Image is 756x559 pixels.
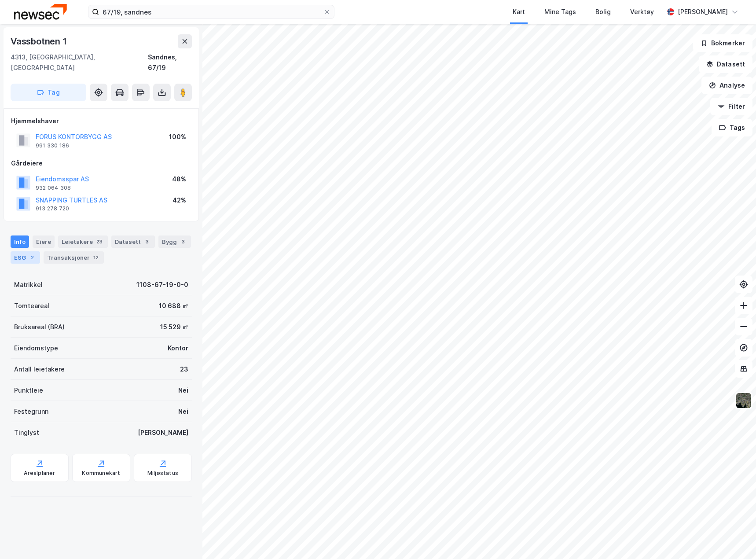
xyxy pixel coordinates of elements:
[36,205,69,212] div: 913 278 720
[14,427,39,438] div: Tinglyst
[33,235,55,248] div: Eiere
[710,98,752,115] button: Filter
[172,174,186,184] div: 48%
[158,235,191,248] div: Bygg
[630,7,654,17] div: Verktøy
[36,142,69,149] div: 991 330 186
[14,343,58,353] div: Eiendomstype
[28,253,37,262] div: 2
[136,279,188,290] div: 1108-67-19-0-0
[14,406,48,417] div: Festegrunn
[44,251,104,264] div: Transaksjoner
[178,385,188,396] div: Nei
[160,322,188,332] div: 15 529 ㎡
[147,470,178,477] div: Miljøstatus
[14,4,67,19] img: newsec-logo.f6e21ccffca1b3a03d2d.png
[178,406,188,417] div: Nei
[148,52,192,73] div: Sandnes, 67/19
[172,195,186,206] div: 42%
[678,7,728,17] div: [PERSON_NAME]
[58,235,108,248] div: Leietakere
[701,77,752,94] button: Analyse
[14,385,43,396] div: Punktleie
[138,427,188,438] div: [PERSON_NAME]
[169,132,186,142] div: 100%
[513,7,525,17] div: Kart
[92,253,100,262] div: 12
[180,364,188,375] div: 23
[36,184,71,191] div: 932 064 308
[11,158,191,169] div: Gårdeiere
[14,322,65,332] div: Bruksareal (BRA)
[11,251,40,264] div: ESG
[82,470,120,477] div: Kommunekart
[735,392,752,409] img: 9k=
[11,116,191,126] div: Hjemmelshaver
[159,301,188,311] div: 10 688 ㎡
[111,235,155,248] div: Datasett
[11,235,29,248] div: Info
[11,84,86,101] button: Tag
[143,237,151,246] div: 3
[179,237,187,246] div: 3
[712,517,756,559] div: Kontrollprogram for chat
[14,279,43,290] div: Matrikkel
[168,343,188,353] div: Kontor
[595,7,611,17] div: Bolig
[712,119,752,136] button: Tags
[95,237,104,246] div: 23
[11,34,69,48] div: Vassbotnen 1
[24,470,55,477] div: Arealplaner
[14,301,49,311] div: Tomteareal
[14,364,65,375] div: Antall leietakere
[544,7,576,17] div: Mine Tags
[99,5,323,18] input: Søk på adresse, matrikkel, gårdeiere, leietakere eller personer
[11,52,148,73] div: 4313, [GEOGRAPHIC_DATA], [GEOGRAPHIC_DATA]
[699,55,752,73] button: Datasett
[693,34,752,52] button: Bokmerker
[712,517,756,559] iframe: Chat Widget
